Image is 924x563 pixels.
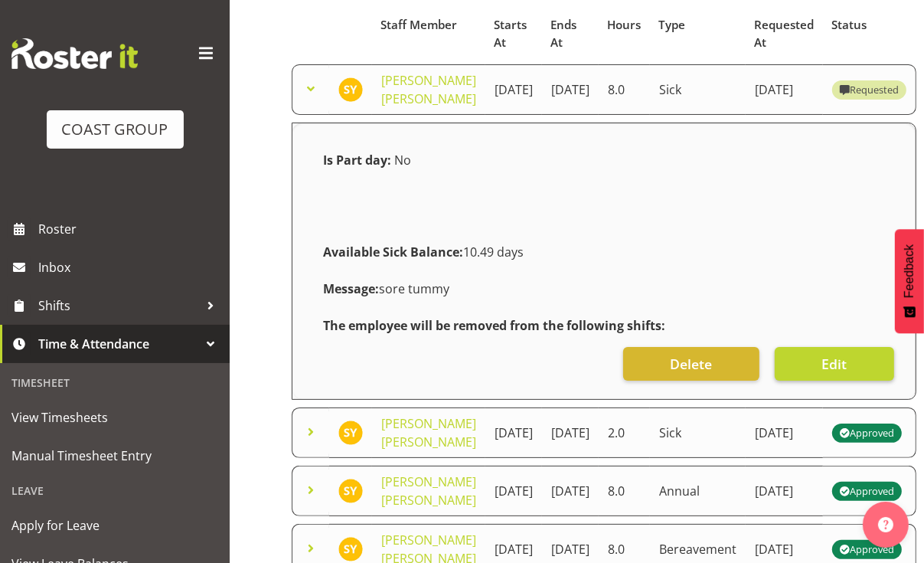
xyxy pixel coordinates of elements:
span: View Timesheets [11,406,218,429]
span: Feedback [903,244,916,298]
td: 8.0 [599,466,650,516]
span: Shifts [38,294,199,317]
img: seon-young-belding8911.jpg [338,537,363,561]
a: [PERSON_NAME] [PERSON_NAME] [381,473,476,509]
span: Time & Attendance [38,332,199,355]
span: Ends At [550,16,589,51]
a: [PERSON_NAME] [PERSON_NAME] [381,415,476,450]
span: Staff Member [380,16,457,34]
span: Starts At [494,16,533,51]
img: seon-young-belding8911.jpg [338,479,363,503]
button: Feedback - Show survey [895,229,924,333]
span: Roster [38,218,222,241]
div: Leave [4,475,226,506]
span: Edit [822,354,847,374]
strong: The employee will be removed from the following shifts: [323,317,665,334]
span: Delete [670,354,712,374]
strong: Is Part day: [323,152,391,169]
div: Approved [839,540,894,558]
div: Timesheet [4,367,226,398]
span: Apply for Leave [11,514,218,537]
td: [DATE] [542,466,599,516]
td: [DATE] [485,64,542,115]
td: Annual [650,466,746,516]
button: Delete [623,347,759,381]
img: seon-young-belding8911.jpg [338,77,363,102]
button: Edit [775,347,894,381]
a: View Timesheets [4,398,226,437]
span: Type [658,16,685,34]
a: Apply for Leave [4,506,226,545]
td: [DATE] [485,408,542,458]
span: Manual Timesheet Entry [11,444,218,467]
div: Requested [839,80,899,99]
span: Inbox [38,256,222,279]
img: seon-young-belding8911.jpg [338,421,363,445]
a: [PERSON_NAME] [PERSON_NAME] [381,72,476,107]
div: Approved [839,482,894,500]
span: Hours [607,16,641,34]
img: Rosterit website logo [11,38,138,69]
td: Sick [650,64,746,115]
div: 10.49 days [314,234,894,270]
img: help-xxl-2.png [878,517,893,532]
div: COAST GROUP [62,118,168,141]
td: 2.0 [599,408,650,458]
td: [DATE] [746,408,823,458]
td: [DATE] [485,466,542,516]
td: 8.0 [599,64,650,115]
td: Sick [650,408,746,458]
td: [DATE] [542,64,599,115]
span: Status [831,16,867,34]
span: Requested At [754,16,814,51]
td: [DATE] [542,408,599,458]
a: Manual Timesheet Entry [4,437,226,475]
span: No [394,152,411,169]
strong: Message: [323,280,379,297]
td: [DATE] [746,64,823,115]
strong: Available Sick Balance: [323,244,463,260]
div: sore tummy [314,270,894,307]
div: Approved [839,424,894,442]
td: [DATE] [746,466,823,516]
